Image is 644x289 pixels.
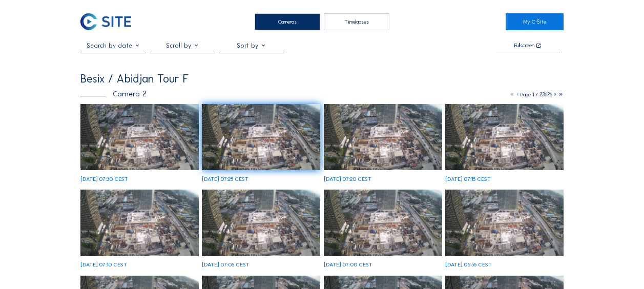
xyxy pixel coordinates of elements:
[445,104,564,171] img: image_53502719
[80,90,147,97] div: Camera 2
[521,91,552,98] span: Page 1 / 23526
[514,43,534,49] div: Fullscreen
[506,13,564,30] a: My C-Site
[445,176,491,182] div: [DATE] 07:15 CEST
[80,176,128,182] div: [DATE] 07:30 CEST
[80,13,131,30] img: C-SITE Logo
[324,262,372,267] div: [DATE] 07:00 CEST
[80,42,146,49] input: Search by date 󰅀
[324,104,442,171] img: image_53502826
[324,176,371,182] div: [DATE] 07:20 CEST
[202,104,320,171] img: image_53503075
[202,176,248,182] div: [DATE] 07:25 CEST
[324,13,389,30] div: Timelapses
[445,190,564,256] img: image_53502198
[80,104,199,171] img: image_53503194
[80,190,199,256] img: image_53502631
[80,73,189,85] div: Besix / Abidjan Tour F
[324,190,442,256] img: image_53502285
[202,262,250,267] div: [DATE] 07:05 CEST
[255,13,320,30] div: Cameras
[445,262,492,267] div: [DATE] 06:55 CEST
[202,190,320,256] img: image_53502526
[80,13,138,30] a: C-SITE Logo
[80,262,127,267] div: [DATE] 07:10 CEST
